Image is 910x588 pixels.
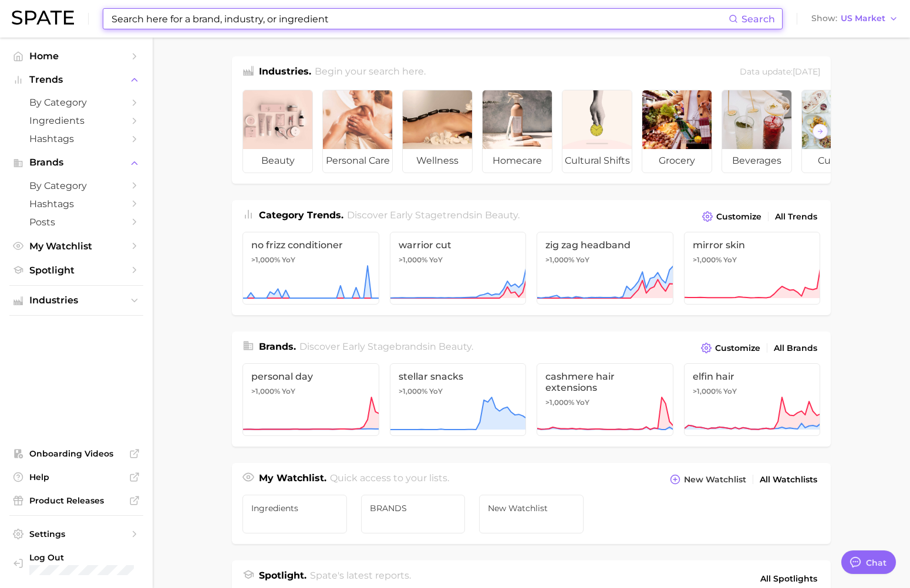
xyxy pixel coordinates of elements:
[772,209,820,225] a: All Trends
[684,232,821,305] a: mirror skin>1,000% YoY
[29,529,123,539] span: Settings
[545,371,665,393] span: cashmere hair extensions
[9,154,143,171] button: Brands
[323,149,392,173] span: personal care
[29,133,123,144] span: Hashtags
[693,255,722,264] span: >1,000%
[29,448,123,459] span: Onboarding Videos
[12,11,74,25] img: SPATE
[9,237,143,255] a: My Watchlist
[9,71,143,89] button: Trends
[698,340,763,356] button: Customize
[667,471,749,488] button: New Watchlist
[282,387,295,396] span: YoY
[315,65,426,80] h2: Begin your search here.
[723,255,737,265] span: YoY
[242,232,379,305] a: no frizz conditioner>1,000% YoY
[29,115,123,126] span: Ingredients
[576,398,589,407] span: YoY
[684,363,821,436] a: elfin hair>1,000% YoY
[483,149,552,173] span: homecare
[482,90,552,173] a: homecare
[29,495,123,506] span: Product Releases
[299,341,473,352] span: Discover Early Stage brands in .
[757,472,820,488] a: All Watchlists
[562,149,632,173] span: cultural shifts
[259,471,326,488] h1: My Watchlist.
[760,572,817,586] span: All Spotlights
[29,241,123,252] span: My Watchlist
[693,387,722,396] span: >1,000%
[775,212,817,222] span: All Trends
[399,239,518,251] span: warrior cut
[29,180,123,191] span: by Category
[29,265,123,276] span: Spotlight
[347,209,520,221] span: Discover Early Stage trends in .
[642,149,712,173] span: grocery
[251,503,338,513] span: Ingredients
[9,525,143,543] a: Settings
[251,239,370,251] span: no frizz conditioner
[242,495,347,533] a: Ingredients
[243,149,312,173] span: beauty
[402,90,473,173] a: wellness
[693,371,812,382] span: elfin hair
[251,387,280,396] span: >1,000%
[808,11,901,26] button: ShowUS Market
[9,130,143,148] a: Hashtags
[429,255,443,265] span: YoY
[29,552,134,563] span: Log Out
[699,208,764,225] button: Customize
[802,149,871,173] span: culinary
[722,90,792,173] a: beverages
[330,471,449,488] h2: Quick access to your lists.
[29,472,123,482] span: Help
[29,50,123,62] span: Home
[801,90,872,173] a: culinary
[545,398,574,407] span: >1,000%
[562,90,632,173] a: cultural shifts
[29,295,123,306] span: Industries
[9,292,143,309] button: Industries
[722,149,791,173] span: beverages
[9,177,143,195] a: by Category
[811,15,837,22] span: Show
[259,209,343,221] span: Category Trends .
[29,157,123,168] span: Brands
[322,90,393,173] a: personal care
[742,13,775,25] span: Search
[684,475,746,485] span: New Watchlist
[259,341,296,352] span: Brands .
[576,255,589,265] span: YoY
[716,212,761,222] span: Customize
[693,239,812,251] span: mirror skin
[390,232,527,305] a: warrior cut>1,000% YoY
[29,198,123,209] span: Hashtags
[813,124,828,139] button: Scroll Right
[740,65,820,80] div: Data update: [DATE]
[29,97,123,108] span: by Category
[9,492,143,509] a: Product Releases
[242,90,313,173] a: beauty
[9,47,143,65] a: Home
[9,468,143,486] a: Help
[399,371,518,382] span: stellar snacks
[479,495,584,533] a: New Watchlist
[390,363,527,436] a: stellar snacks>1,000% YoY
[537,232,673,305] a: zig zag headband>1,000% YoY
[9,111,143,130] a: Ingredients
[9,213,143,231] a: Posts
[403,149,472,173] span: wellness
[9,261,143,279] a: Spotlight
[488,503,575,513] span: New Watchlist
[537,363,673,436] a: cashmere hair extensions>1,000% YoY
[715,343,760,353] span: Customize
[282,255,295,265] span: YoY
[259,65,311,80] h1: Industries.
[642,90,712,173] a: grocery
[723,387,737,396] span: YoY
[439,341,471,352] span: beauty
[774,343,817,353] span: All Brands
[9,93,143,111] a: by Category
[361,495,466,533] a: BRANDS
